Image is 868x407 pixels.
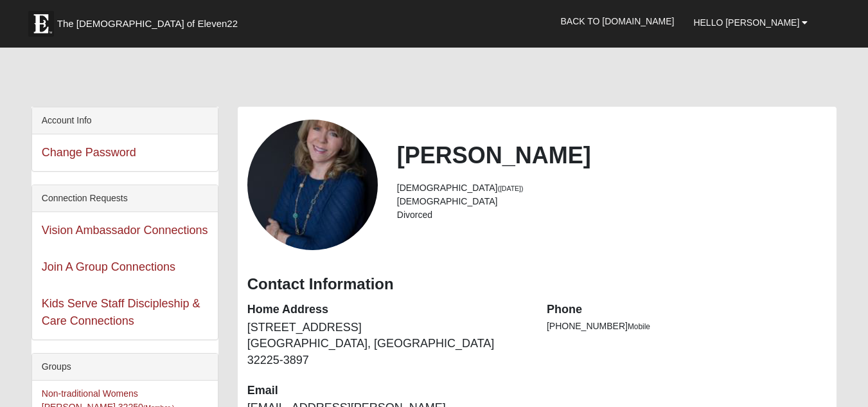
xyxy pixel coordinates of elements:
[247,120,378,250] a: View Fullsize Photo
[547,302,827,318] dt: Phone
[247,320,527,369] dd: [STREET_ADDRESS] [GEOGRAPHIC_DATA], [GEOGRAPHIC_DATA] 32225-3897
[32,107,218,134] div: Account Info
[22,5,279,37] a: The [DEMOGRAPHIC_DATA] of Eleven22
[547,320,827,333] li: [PHONE_NUMBER]
[684,6,817,39] a: Hello [PERSON_NAME]
[397,195,827,208] li: [DEMOGRAPHIC_DATA]
[42,146,136,159] a: Change Password
[32,354,218,381] div: Groups
[42,224,208,237] a: Vision Ambassador Connections
[397,208,827,222] li: Divorced
[42,260,175,273] a: Join A Group Connections
[497,185,523,192] small: ([DATE])
[397,181,827,195] li: [DEMOGRAPHIC_DATA]
[247,275,828,294] h3: Contact Information
[28,11,54,37] img: Eleven22 logo
[397,141,827,169] h2: [PERSON_NAME]
[247,302,527,318] dt: Home Address
[42,297,200,327] a: Kids Serve Staff Discipleship & Care Connections
[693,17,799,28] span: Hello [PERSON_NAME]
[247,383,527,399] dt: Email
[32,185,218,212] div: Connection Requests
[551,5,684,37] a: Back to [DOMAIN_NAME]
[57,17,238,30] span: The [DEMOGRAPHIC_DATA] of Eleven22
[628,322,650,331] span: Mobile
